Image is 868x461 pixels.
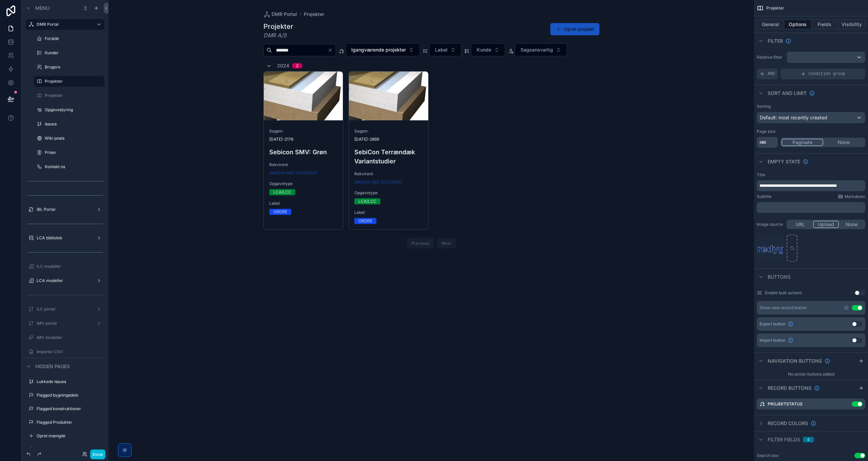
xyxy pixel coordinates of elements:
button: Upload [813,221,839,228]
label: Flagged Produkter [37,420,100,425]
button: Fields [811,20,839,29]
span: Filter fields [768,436,800,443]
label: Kunder [45,50,100,56]
label: Bygningsdele_page-view [37,447,100,452]
button: General [757,20,784,29]
label: Projektstatus [768,401,803,407]
label: Brugere [45,64,100,70]
span: Projekter [766,5,784,11]
label: Title [757,172,765,178]
button: URL [788,221,813,228]
div: scrollable content [757,202,865,213]
span: Import button [759,338,785,343]
button: Options [784,20,811,29]
label: Subtitle [757,194,771,199]
span: AND [768,71,775,77]
span: Menu [35,5,50,12]
button: Paginate [782,139,823,146]
span: Record colors [768,420,808,427]
div: No action buttons added [754,369,868,380]
label: iLC portal [37,306,91,312]
label: iMV portal [37,321,91,326]
label: Lukkede issues [37,379,100,384]
div: scrollable content [757,180,865,191]
label: Relative filter [757,55,784,60]
label: Enable bulk actions [765,290,802,296]
span: Hidden pages [35,363,70,370]
label: LCA modeller [37,278,91,283]
span: Buttons [768,274,791,280]
label: Flagged bygningsdele [37,393,100,398]
span: Default: most recently created [760,115,827,120]
label: LCA bibliotek [37,235,91,241]
button: Default: most recently created [757,112,865,123]
button: Visibility [838,20,865,29]
span: Navigation buttons [768,358,822,364]
label: Issues [45,121,100,127]
span: Sort And Limit [768,90,807,97]
div: 4 [807,437,810,442]
button: None [823,139,864,146]
label: Priser [45,150,100,155]
label: DMR Portal [37,22,91,27]
span: Record buttons [768,385,811,392]
label: Projekter [45,93,100,98]
span: Empty state [768,158,800,165]
label: iBL Portal [37,207,91,212]
label: Page size [757,129,775,134]
label: Projekter [45,79,100,84]
label: Sorting [757,104,771,109]
label: iMV modeller [37,335,100,340]
label: Forside [45,36,100,41]
label: Kontakt os [45,164,100,169]
span: Export button [759,321,785,327]
label: Opret mængde [37,433,100,439]
label: Flagged konstruktioner [37,406,100,412]
label: Importer CSV [37,349,100,355]
span: Filter [768,38,783,44]
label: Opgavestyring [45,107,100,113]
button: Done [90,449,105,459]
label: Wiki posts [45,136,100,141]
button: None [839,221,864,228]
span: Markdown [845,194,865,199]
span: Condition group [809,71,845,77]
label: iLC modeller [37,264,100,269]
div: Show new record button [759,305,807,310]
a: Markdown [838,194,865,199]
label: Image source [757,222,784,227]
